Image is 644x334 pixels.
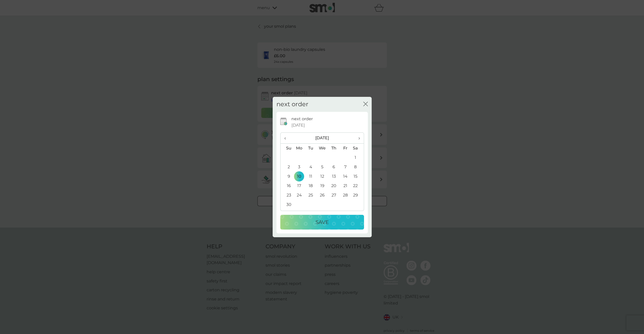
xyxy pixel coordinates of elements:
[305,172,316,181] td: 11
[328,143,339,153] th: Th
[291,122,305,129] span: [DATE]
[293,172,305,181] td: 10
[316,181,328,191] td: 19
[328,181,339,191] td: 20
[316,172,328,181] td: 12
[328,162,339,172] td: 6
[280,162,293,172] td: 2
[280,215,364,230] button: Save
[340,162,351,172] td: 7
[305,181,316,191] td: 18
[316,191,328,200] td: 26
[328,191,339,200] td: 27
[280,200,293,209] td: 30
[351,191,364,200] td: 29
[351,143,364,153] th: Sa
[280,143,293,153] th: Su
[293,191,305,200] td: 24
[351,162,364,172] td: 8
[363,102,368,107] button: close
[305,162,316,172] td: 4
[280,191,293,200] td: 23
[293,181,305,191] td: 17
[340,143,351,153] th: Fr
[280,172,293,181] td: 9
[351,153,364,162] td: 1
[351,172,364,181] td: 15
[340,181,351,191] td: 21
[305,191,316,200] td: 25
[316,143,328,153] th: We
[293,143,305,153] th: Mo
[355,133,360,143] span: ›
[291,116,313,122] p: next order
[316,218,329,226] p: Save
[340,191,351,200] td: 28
[293,133,351,144] th: [DATE]
[351,181,364,191] td: 22
[328,172,339,181] td: 13
[316,162,328,172] td: 5
[305,143,316,153] th: Tu
[293,162,305,172] td: 3
[340,172,351,181] td: 14
[276,101,308,108] h2: next order
[284,133,290,143] span: ‹
[280,181,293,191] td: 16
